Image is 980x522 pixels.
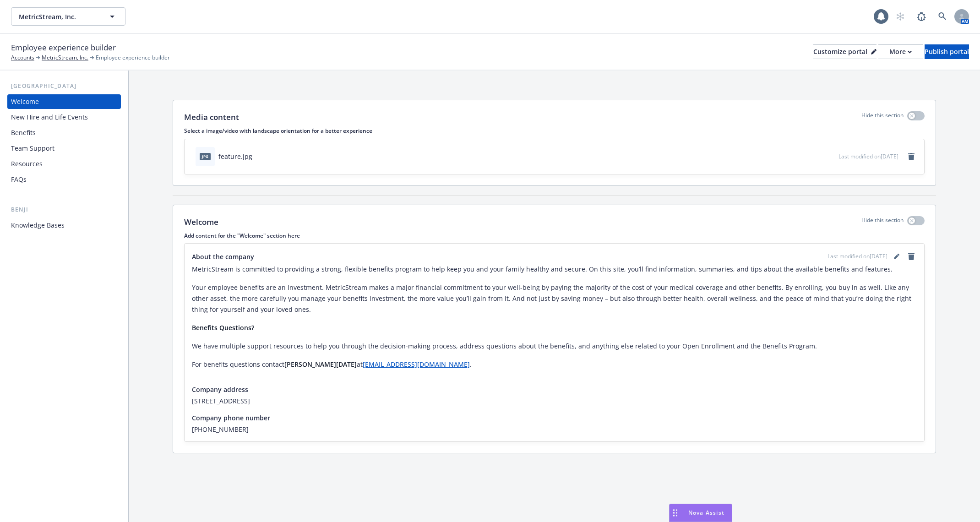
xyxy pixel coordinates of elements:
p: We have multiple support resources to help you through the decision-making process, address quest... [192,341,917,352]
p: Welcome [184,216,218,228]
div: Benefits [11,125,36,140]
p: Media content [184,111,239,123]
a: Accounts [11,54,34,62]
span: Company address [192,385,248,394]
strong: Benefits Questions? [192,323,254,332]
div: Benji [7,205,121,214]
span: About the company [192,252,254,261]
div: Welcome [11,94,39,109]
a: Team Support [7,141,121,156]
span: Nova Assist [688,509,724,517]
p: Select a image/video with landscape orientation for a better experience [184,127,925,135]
div: More [889,45,912,59]
div: Knowledge Bases [11,218,65,233]
span: [STREET_ADDRESS] [192,396,917,406]
span: Employee experience builder [96,54,170,62]
div: Publish portal [925,45,969,59]
span: MetricStream, Inc. [19,12,98,22]
p: Hide this section [861,216,904,228]
div: Drag to move [670,504,681,522]
div: Resources [11,157,43,171]
div: feature.jpg [218,152,252,161]
p: MetricStream is committed to providing a strong, flexible benefits program to help keep you and y... [192,264,917,275]
a: FAQs [7,172,121,187]
p: Your employee benefits are an investment. MetricStream makes a major financial commitment to your... [192,282,917,315]
a: Benefits [7,125,121,140]
button: Customize portal [813,44,877,59]
div: New Hire and Life Events [11,110,88,125]
strong: [PERSON_NAME][DATE] [284,360,357,369]
p: Add content for the "Welcome" section here [184,232,925,239]
a: Knowledge Bases [7,218,121,233]
a: New Hire and Life Events [7,110,121,125]
button: MetricStream, Inc. [11,7,125,26]
span: Company phone number [192,413,270,423]
button: preview file [827,152,835,161]
span: Employee experience builder [11,42,116,54]
button: More [878,44,923,59]
div: Team Support [11,141,54,156]
a: [EMAIL_ADDRESS][DOMAIN_NAME] [363,360,470,369]
a: remove [906,251,917,262]
p: For benefits questions contact at . [192,359,917,370]
a: Welcome [7,94,121,109]
a: Resources [7,157,121,171]
span: jpg [200,153,211,160]
div: Customize portal [813,45,877,59]
a: remove [906,151,917,162]
span: [PHONE_NUMBER] [192,424,917,434]
a: MetricStream, Inc. [42,54,88,62]
a: Search [933,7,952,26]
button: download file [812,152,819,161]
a: editPencil [891,251,902,262]
p: Hide this section [861,111,904,123]
span: Last modified on [DATE] [828,252,887,261]
button: Nova Assist [669,504,732,522]
a: Start snowing [891,7,909,26]
a: Report a Bug [912,7,931,26]
button: Publish portal [925,44,969,59]
div: FAQs [11,172,27,187]
div: [GEOGRAPHIC_DATA] [7,82,121,91]
span: Last modified on [DATE] [838,152,898,160]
